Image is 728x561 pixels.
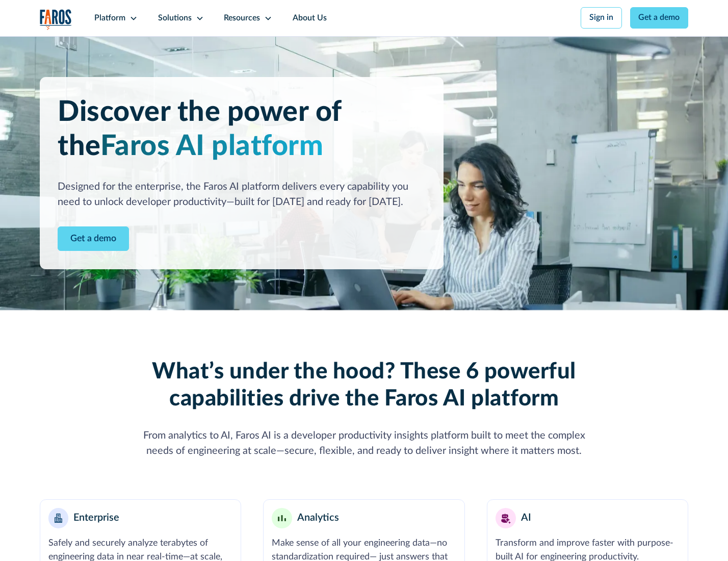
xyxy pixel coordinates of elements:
[94,12,125,24] div: Platform
[224,12,260,24] div: Resources
[58,226,129,251] a: Contact Modal
[297,511,339,526] div: Analytics
[278,515,286,522] img: Minimalist bar chart analytics icon
[100,132,324,161] span: Faros AI platform
[131,359,597,412] h2: What’s under the hood? These 6 powerful capabilities drive the Faros AI platform
[581,7,622,29] a: Sign in
[498,510,513,526] img: AI robot or assistant icon
[73,511,119,526] div: Enterprise
[521,511,531,526] div: AI
[40,9,72,30] img: Logo of the analytics and reporting company Faros.
[630,7,689,29] a: Get a demo
[58,95,425,164] h1: Discover the power of the
[58,180,425,210] div: Designed for the enterprise, the Faros AI platform delivers every capability you need to unlock d...
[55,514,63,523] img: Enterprise building blocks or structure icon
[131,428,597,459] div: From analytics to AI, Faros AI is a developer productivity insights platform built to meet the co...
[158,12,192,24] div: Solutions
[40,9,72,30] a: home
